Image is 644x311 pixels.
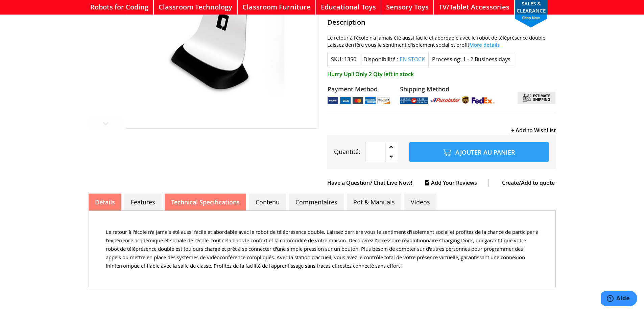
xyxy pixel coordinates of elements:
strong: SKU [331,55,343,63]
button: Ajouter au panier [409,142,549,162]
div: Le retour à l'école n'a jamais été aussi facile et abordable avec le robot de téléprésence double... [327,34,556,48]
strong: Shipping Method [400,85,495,94]
span: More details [469,41,500,48]
a: Create/Add to quote [490,179,555,186]
div: 1350 [344,55,356,63]
strong: Processing [432,55,461,63]
label: Disponibilité : [363,55,398,63]
span: Quantité: [334,148,360,156]
a: Commentaires [289,194,344,210]
div: Disponibilité [360,52,429,67]
img: calculate estimate shipping [518,92,555,104]
span: En stock [400,55,425,63]
a: Technical Specifications [165,194,246,210]
a: Détails [89,194,121,210]
a: Contenu [249,194,286,210]
span: Ajouter au panier [455,148,515,156]
span: shop now [511,15,551,28]
a: Videos [404,194,436,210]
a: Add Your Reviews [425,179,489,186]
span: Hurry Up!! Only 2 Qty left in stock [327,70,556,78]
a: + Add to WishList [511,127,556,134]
a: Have a Question? Chat Live Now! [327,179,424,186]
div: Le retour à l'école n'a jamais été aussi facile et abordable avec le robot de téléprésence double... [106,228,539,270]
a: Pdf & Manuals [347,194,401,210]
strong: Description [327,18,556,29]
a: Features [124,194,162,210]
div: 1 - 2 Business days [463,55,510,63]
strong: Payment Method [328,85,390,94]
iframe: Ouvre un widget dans lequel vous pouvez chatter avec l’un de nos agents [601,291,637,308]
